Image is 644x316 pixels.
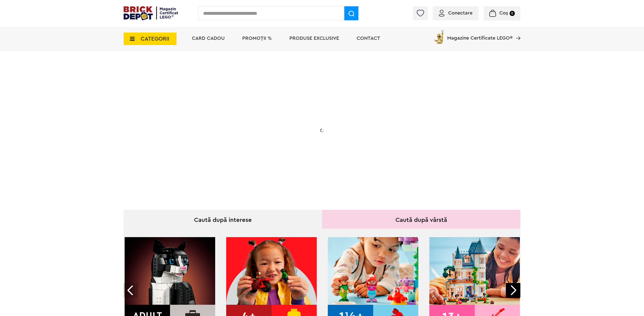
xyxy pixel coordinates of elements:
a: Conectare [439,11,472,16]
a: Produse exclusive [289,36,339,41]
small: 0 [510,11,515,16]
span: Coș [499,11,508,16]
a: Contact [357,36,380,41]
a: Magazine Certificate LEGO® [513,29,520,34]
span: CATEGORII [141,36,169,42]
h2: Seria de sărbători: Fantomă luminoasă. Promoția este valabilă în perioada [DATE] - [DATE]. [159,124,260,145]
div: Află detalii [159,156,260,163]
a: PROMOȚII % [242,36,272,41]
a: Card Cadou [192,36,225,41]
div: Caută după interese [124,210,322,229]
span: Conectare [448,11,472,16]
h1: Cadou VIP 40772 [159,101,260,119]
span: Magazine Certificate LEGO® [447,29,513,41]
div: Caută după vârstă [322,210,520,229]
